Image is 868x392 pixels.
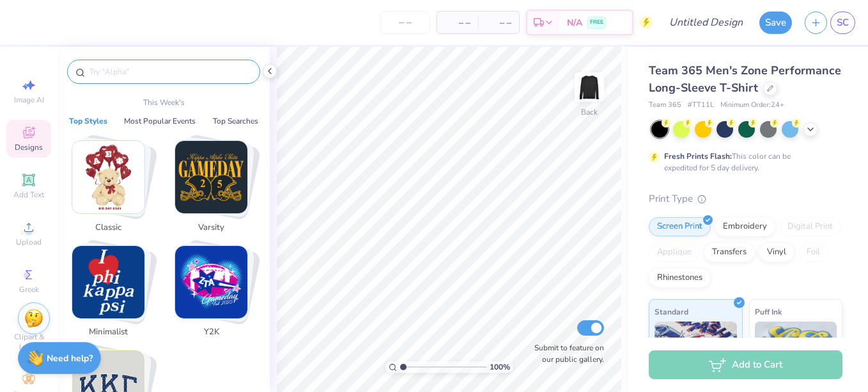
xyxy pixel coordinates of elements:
div: Applique [649,243,700,262]
span: Clipart & logos [6,332,51,352]
div: Back [581,106,598,118]
p: This Week's [143,97,185,108]
span: FREE [590,18,603,27]
strong: Fresh Prints Flash: [664,151,732,161]
div: Digital Print [779,217,841,236]
button: Stack Card Button Minimalist [64,245,160,344]
span: Classic [88,222,129,234]
input: Try "Alpha" [88,65,252,78]
span: Designs [15,142,43,152]
button: Save [759,12,792,34]
div: Vinyl [759,243,794,262]
span: # TT11L [688,100,714,111]
span: Team 365 Men's Zone Performance Long-Sleeve T-Shirt [649,63,841,95]
span: 100 % [490,361,510,373]
div: Embroidery [715,217,775,236]
button: Most Popular Events [120,115,199,127]
img: Minimalist [72,246,144,318]
span: Greek [19,284,39,295]
div: Foil [798,243,828,262]
input: Untitled Design [659,10,753,35]
img: Classic [72,141,144,213]
button: Stack Card Button Y2K [167,245,263,344]
span: Puff Ink [755,305,782,318]
img: Puff Ink [755,322,837,386]
input: – – [380,11,430,34]
button: Top Searches [209,115,262,127]
button: Top Styles [65,115,111,127]
span: SC [837,15,849,30]
span: Add Text [13,190,44,200]
img: Varsity [175,141,247,213]
img: Standard [655,322,737,386]
span: Upload [16,237,42,247]
span: Image AI [14,95,44,105]
button: Stack Card Button Varsity [167,140,263,239]
img: Back [577,74,602,100]
button: Stack Card Button Classic [64,140,160,239]
span: Standard [655,305,688,318]
div: Print Type [649,192,842,206]
span: Minimum Order: 24 + [720,100,784,111]
span: – – [445,16,470,29]
label: Submit to feature on our public gallery. [527,342,604,365]
div: Transfers [704,243,755,262]
span: Minimalist [88,326,129,339]
div: Rhinestones [649,268,711,288]
img: Y2K [175,246,247,318]
strong: Need help? [47,352,93,364]
div: Screen Print [649,217,711,236]
span: – – [486,16,511,29]
span: Y2K [190,326,232,339]
span: Team 365 [649,100,681,111]
span: Varsity [190,222,232,234]
a: SC [830,12,855,34]
div: This color can be expedited for 5 day delivery. [664,151,821,174]
span: N/A [567,16,582,29]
